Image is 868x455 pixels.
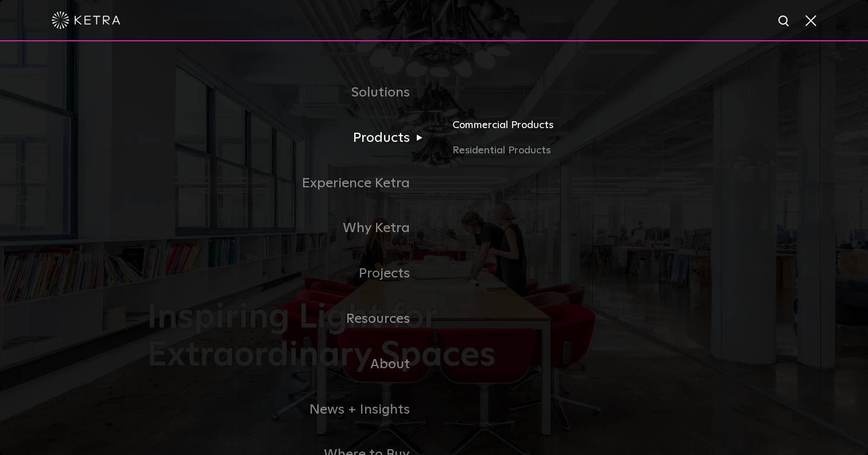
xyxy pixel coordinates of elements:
[452,142,721,159] a: Residential Products
[147,115,434,161] a: Products
[147,206,434,251] a: Why Ketra
[147,387,434,433] a: News + Insights
[777,14,792,29] img: search icon
[452,117,721,142] a: Commercial Products
[147,251,434,296] a: Projects
[52,11,121,29] img: ketra-logo-2019-white
[147,70,434,115] a: Solutions
[147,342,434,387] a: About
[147,161,434,206] a: Experience Ketra
[147,296,434,342] a: Resources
